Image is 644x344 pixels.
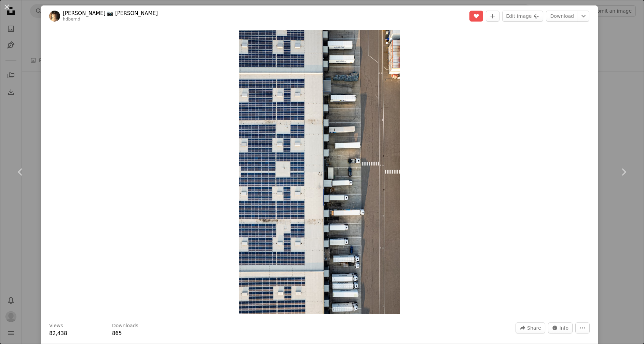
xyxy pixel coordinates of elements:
[527,323,541,333] span: Share
[49,322,63,329] h3: Views
[239,30,400,314] button: Zoom in on this image
[560,323,569,333] span: Info
[546,11,578,22] a: Download
[548,322,573,333] button: Stats about this image
[516,322,545,333] button: Share this image
[469,11,483,22] button: Unlike
[63,10,158,17] a: [PERSON_NAME] 📷 [PERSON_NAME]
[486,11,499,22] button: Add to Collection
[49,11,60,22] img: Go to Bernd 📷 Dittrich's profile
[578,11,589,22] button: Choose download size
[502,11,543,22] button: Edit image
[112,330,122,336] span: 865
[239,30,400,314] img: An aerial view of a parking lot with cars parked in it
[112,322,138,329] h3: Downloads
[49,330,67,336] span: 82,438
[63,17,80,22] a: hdbernd
[603,139,644,205] a: Next
[575,322,590,333] button: More Actions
